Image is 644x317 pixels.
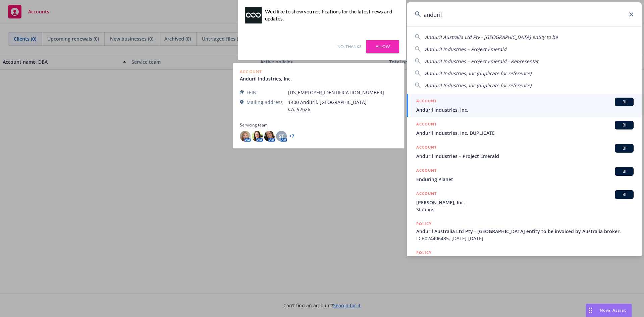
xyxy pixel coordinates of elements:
[416,199,634,206] span: [PERSON_NAME], Inc.
[425,82,531,89] span: Anduril Industries, Inc (duplicate for reference)
[416,129,634,137] span: Anduril Industries, Inc. DUPLICATE
[618,145,631,151] span: BI
[407,187,642,217] a: ACCOUNTBI[PERSON_NAME], Inc.Stations
[407,94,642,117] a: ACCOUNTBIAnduril Industries, Inc.
[416,153,634,160] span: Anduril Industries – Project Emerald
[416,121,437,129] h5: ACCOUNT
[407,246,642,288] a: POLICY
[586,304,632,317] button: Nova Assist
[600,307,626,313] span: Nova Assist
[337,44,361,50] a: No, thanks
[416,206,634,213] span: Stations
[618,192,631,198] span: BI
[425,46,506,52] span: Anduril Industries – Project Emerald
[407,117,642,140] a: ACCOUNTBIAnduril Industries, Inc. DUPLICATE
[407,163,642,187] a: ACCOUNTBIEnduring Planet
[416,190,437,198] h5: ACCOUNT
[618,122,631,128] span: BI
[416,235,634,242] span: LCB024406485, [DATE]-[DATE]
[416,249,432,256] h5: POLICY
[407,217,642,246] a: POLICYAnduril Australia Ltd Pty - [GEOGRAPHIC_DATA] entity to be invoiced by Australia broker.LCB...
[366,40,399,53] a: Allow
[618,168,631,174] span: BI
[265,8,396,22] div: We'd like to show you notifications for the latest news and updates.
[416,167,437,175] h5: ACCOUNT
[416,220,432,227] h5: POLICY
[416,144,437,152] h5: ACCOUNT
[416,98,437,106] h5: ACCOUNT
[425,58,538,64] span: Anduril Industries – Project Emerald - Representat
[425,70,531,76] span: Anduril Industries, Inc (duplicate for reference)
[407,140,642,163] a: ACCOUNTBIAnduril Industries – Project Emerald
[586,304,594,317] div: Drag to move
[416,176,634,183] span: Enduring Planet
[407,2,642,27] input: Search...
[425,34,558,40] span: Anduril Australia Ltd Pty - [GEOGRAPHIC_DATA] entity to be
[618,99,631,105] span: BI
[416,228,634,235] span: Anduril Australia Ltd Pty - [GEOGRAPHIC_DATA] entity to be invoiced by Australia broker.
[416,106,634,113] span: Anduril Industries, Inc.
